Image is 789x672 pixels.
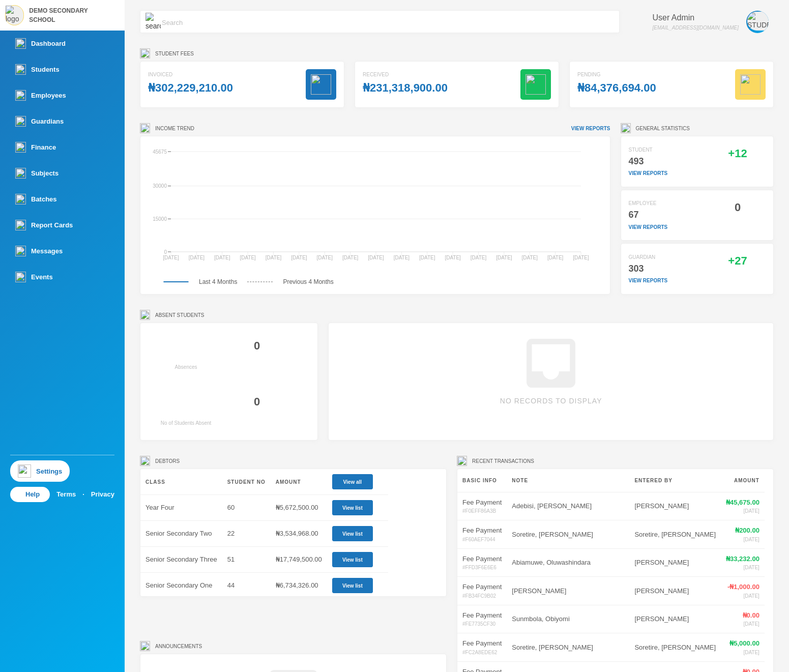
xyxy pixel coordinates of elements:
[629,154,668,170] div: 493
[155,125,194,132] span: Income Trend
[577,71,656,78] div: Pending
[735,198,741,218] div: 0
[462,610,502,621] div: Fee Payment
[472,457,534,465] span: Recent Transactions
[254,392,260,412] div: 0
[153,149,167,155] tspan: 45675
[629,169,668,177] div: view reports
[82,489,84,500] div: ·
[629,520,721,549] td: Soretire, [PERSON_NAME]
[462,507,502,515] div: # F0EFF86A3B
[15,272,53,282] div: Events
[140,547,222,573] td: Senior Secondary Three
[155,311,204,319] span: Absent students
[726,564,759,571] div: [DATE]
[462,554,502,564] div: Fee Payment
[653,24,739,32] div: [EMAIL_ADDRESS][DOMAIN_NAME]
[175,363,197,371] div: Absences
[496,255,512,260] tspan: [DATE]
[163,255,179,260] tspan: [DATE]
[222,469,271,495] th: Student No
[743,611,759,619] strong: ₦0.00
[653,12,739,24] div: User Admin
[569,61,774,108] a: Pending₦84,376,694.00
[507,605,629,633] td: Sunmbola, Obiyomi
[15,168,59,179] div: Subjects
[457,469,507,492] th: Basic Info
[462,638,502,649] div: Fee Payment
[462,564,502,571] div: # FFD3F6E6E6
[547,255,564,260] tspan: [DATE]
[145,13,161,32] img: search
[291,255,307,260] tspan: [DATE]
[629,577,721,605] td: [PERSON_NAME]
[15,142,56,153] div: Finance
[445,255,461,260] tspan: [DATE]
[462,649,502,656] div: # FC2A8EDE62
[500,396,602,406] span: No records to display
[629,277,668,284] div: view reports
[189,277,247,286] span: Last 4 Months
[507,633,629,662] td: Soretire, [PERSON_NAME]
[629,207,668,223] div: 67
[271,547,327,573] td: ₦17,749,500.00
[332,500,373,515] button: View list
[222,547,271,573] td: 51
[271,469,327,495] th: Amount
[394,255,410,260] tspan: [DATE]
[140,521,222,547] td: Senior Secondary Two
[629,469,721,492] th: Entered By
[629,253,668,261] div: GUARDIAN
[332,578,373,593] button: View list
[6,6,23,24] img: logo
[507,577,629,605] td: [PERSON_NAME]
[571,125,610,132] span: View reports
[148,71,233,78] div: Invoiced
[222,573,271,599] td: 44
[726,555,759,563] strong: ₦33,232.00
[507,548,629,577] td: Abiamuwe, Oluwashindara
[155,50,194,57] span: Student fees
[368,255,384,260] tspan: [DATE]
[161,419,212,427] div: No of Students Absent
[332,552,373,567] button: View list
[140,61,344,108] a: Invoiced₦302,229,210.00
[10,460,70,482] a: Settings
[271,495,327,521] td: ₦5,672,500.00
[629,633,721,662] td: Soretire, [PERSON_NAME]
[140,495,222,521] td: Year Four
[15,246,63,256] div: Messages
[155,457,180,465] span: Debtors
[273,277,343,286] span: Previous 4 Months
[15,64,60,75] div: Students
[629,146,668,154] div: STUDENT
[266,255,282,260] tspan: [DATE]
[140,469,222,495] th: Class
[15,90,66,101] div: Employees
[629,492,721,520] td: [PERSON_NAME]
[629,261,668,277] div: 303
[148,78,233,98] div: ₦302,229,210.00
[636,125,690,132] span: General Statistics
[153,183,167,189] tspan: 30000
[332,526,373,541] button: View list
[518,331,583,396] i: inbox
[462,525,502,536] div: Fee Payment
[735,527,759,534] strong: ₦200.00
[271,521,327,547] td: ₦3,534,968.00
[222,495,271,521] td: 60
[164,249,167,255] tspan: 0
[153,216,167,222] tspan: 15000
[726,499,759,506] strong: ₦45,675.00
[629,223,668,231] div: view reports
[155,642,202,650] span: Announcements
[15,194,57,204] div: Batches
[214,255,230,260] tspan: [DATE]
[577,78,656,98] div: ₦84,376,694.00
[747,12,781,31] img: STUDENT
[161,11,614,34] input: Search
[15,116,64,127] div: Guardians
[10,487,50,502] a: Help
[222,521,271,547] td: 22
[29,6,109,24] div: DEMO SECONDARY SCHOOL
